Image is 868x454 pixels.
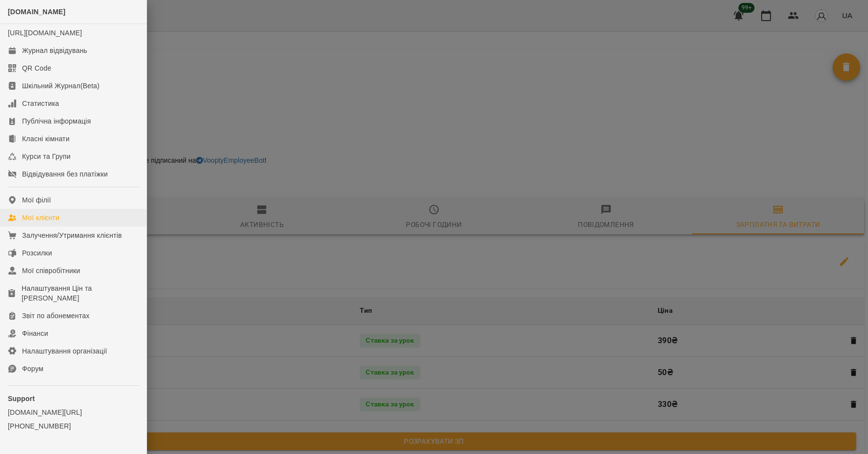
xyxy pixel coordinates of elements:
[22,134,70,144] div: Класні кімнати
[22,346,107,356] div: Налаштування організації
[8,394,139,404] p: Support
[22,266,80,276] div: Мої співробітники
[22,213,59,223] div: Мої клієнти
[22,81,99,91] div: Шкільний Журнал(Beta)
[8,8,66,16] span: [DOMAIN_NAME]
[22,311,90,321] div: Звіт по абонементах
[22,116,91,126] div: Публічна інформація
[8,407,139,417] a: [DOMAIN_NAME][URL]
[22,99,59,108] div: Статистика
[22,195,51,205] div: Мої філії
[22,328,48,338] div: Фінанси
[22,63,51,73] div: QR Code
[8,421,139,431] a: [PHONE_NUMBER]
[22,46,87,55] div: Журнал відвідувань
[22,151,71,161] div: Курси та Групи
[8,29,82,37] a: [URL][DOMAIN_NAME]
[22,364,44,374] div: Форум
[22,230,122,240] div: Залучення/Утримання клієнтів
[22,169,108,179] div: Відвідування без платіжки
[22,248,52,258] div: Розсилки
[22,283,139,303] div: Налаштування Цін та [PERSON_NAME]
